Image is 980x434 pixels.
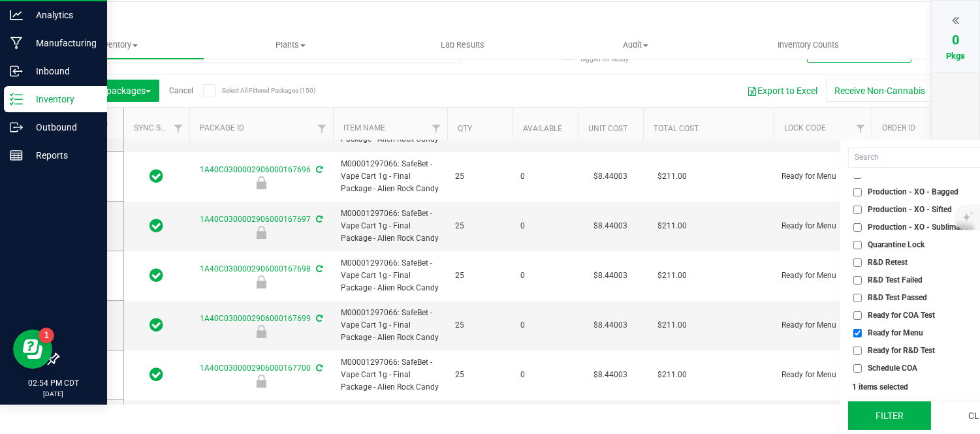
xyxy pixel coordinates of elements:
input: Ready for R&D Test [853,347,862,355]
iframe: Resource center [13,330,52,369]
span: Ready for Menu [782,170,864,183]
span: Ready for Menu [782,270,864,282]
input: Production - XO - Sifted [853,206,862,214]
p: Manufacturing [23,35,101,51]
inline-svg: Inventory [10,93,23,106]
span: Sync from Compliance System [314,215,323,224]
a: Total Cost [654,124,699,133]
a: Unit Cost [588,124,627,133]
a: Filter [426,117,447,140]
span: M00001297066: SafeBet - Vape Cart 1g - Final Package - Alien Rock Candy [341,208,439,245]
span: 0 [520,270,570,282]
a: 1A40C0300002906000167699 [200,314,311,323]
span: $211.00 [651,167,693,186]
a: Filter [168,117,189,140]
span: Sync from Compliance System [314,165,323,174]
span: Plants [204,39,375,51]
p: Outbound [23,119,101,135]
p: Inbound [23,63,101,79]
span: Production - XO - Bagged [868,188,958,196]
button: Export to Excel [738,80,826,102]
a: Inventory Counts [722,31,894,59]
p: Reports [23,147,101,163]
span: In Sync [150,316,164,334]
p: [DATE] [6,389,101,399]
span: Select All Filtered Packages (150) [222,87,287,94]
span: Sync from Compliance System [314,364,323,373]
td: $8.44003 [578,251,643,301]
input: R&D Test Passed [853,294,862,302]
span: $211.00 [651,217,693,236]
span: In Sync [150,365,164,384]
a: Filter [311,117,333,140]
span: 0 [520,170,570,183]
span: Sync from Compliance System [314,264,323,273]
a: 1A40C0300002906000167698 [200,264,311,273]
a: Audit [549,31,721,59]
td: $8.44003 [578,350,643,400]
span: Production - Save for FECO [868,170,964,178]
a: 1A40C0300002906000167696 [200,165,311,174]
span: Ready for Menu [782,220,864,232]
span: Pkgs [946,51,965,61]
span: In Sync [150,266,164,285]
p: Inventory [23,91,101,107]
span: Schedule COA [868,364,917,372]
p: Analytics [23,7,101,23]
span: Production - XO - Sifted [868,206,952,213]
span: Inventory [31,39,204,51]
input: Ready for COA Test [853,311,862,320]
span: 25 [455,170,505,183]
span: M00001297066: SafeBet - Vape Cart 1g - Final Package - Alien Rock Candy [341,158,439,196]
span: 25 [455,319,505,332]
a: 1A40C0300002906000167697 [200,215,311,224]
div: Ready for Menu [187,375,335,388]
a: Package ID [200,123,244,132]
input: Production - XO - Sublimation [853,223,862,232]
td: $8.44003 [578,301,643,350]
span: 0 [952,32,959,48]
inline-svg: Manufacturing [10,37,23,50]
input: Production - XO - Bagged [853,188,862,196]
span: 25 [455,270,505,282]
span: M00001297066: SafeBet - Vape Cart 1g - Final Package - Alien Rock Candy [341,356,439,394]
span: In Sync [150,217,164,235]
a: Available [523,124,562,133]
span: Quarantine Lock [868,241,925,249]
span: M00001297066: SafeBet - Vape Cart 1g - Final Package - Alien Rock Candy [341,307,439,345]
span: Production - XO - Sublimation [868,223,973,231]
a: Filter [850,117,872,140]
button: Locate packages [68,80,159,102]
span: Ready for Menu [782,319,864,332]
span: Ready for Menu [868,329,923,337]
button: Filter [848,401,931,430]
a: Lock Code [784,123,826,132]
td: $8.44003 [578,202,643,251]
span: R&D Test Passed [868,294,927,302]
span: $211.00 [651,316,693,335]
input: Quarantine Lock [853,241,862,249]
span: In Sync [150,167,164,185]
span: M00001297066: SafeBet - Vape Cart 1g - Final Package - Alien Rock Candy [341,257,439,295]
span: Audit [550,39,721,51]
a: Cancel [169,86,193,95]
span: Ready for Menu [782,369,864,381]
input: R&D Test Failed [853,276,862,285]
inline-svg: Inbound [10,65,23,78]
span: R&D Retest [868,258,908,266]
p: 02:54 PM CDT [6,377,101,389]
input: R&D Retest [853,258,862,267]
span: 25 [455,369,505,381]
input: Ready for Menu [853,329,862,337]
span: R&D Test Failed [868,276,923,284]
a: Qty [458,124,472,133]
a: Item Name [343,123,385,132]
span: 0 [520,369,570,381]
a: 1A40C0300002906000167700 [200,364,311,373]
span: Inventory Counts [760,39,857,51]
a: Inventory [31,31,204,59]
span: 25 [455,220,505,232]
div: Ready for Menu [187,325,335,338]
span: Locate packages [76,85,151,96]
span: $211.00 [651,266,693,285]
